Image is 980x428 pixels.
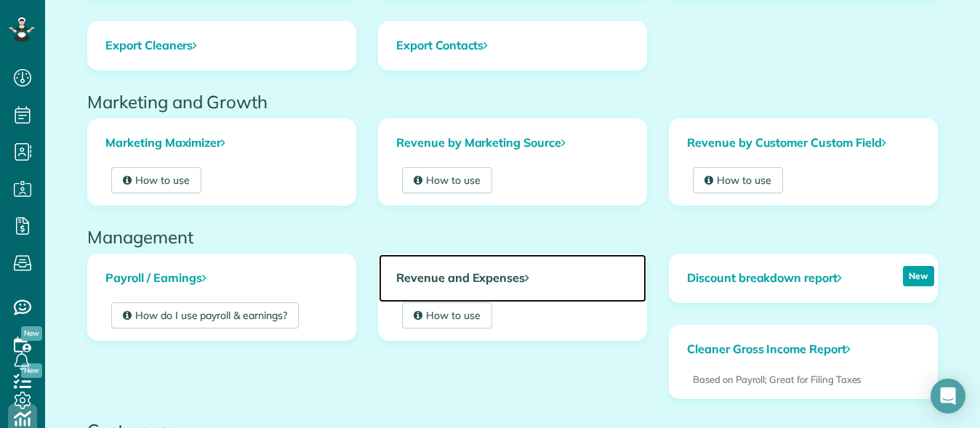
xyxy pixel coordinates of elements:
[670,326,868,374] a: Cleaner Gross Income Report
[87,92,938,111] h2: Marketing and Growth
[88,254,356,302] a: Payroll / Earnings
[402,167,492,193] a: How to use
[21,326,42,341] span: New
[693,373,914,387] p: Based on Payroll; Great for Filing Taxes
[693,167,783,193] a: How to use
[111,302,299,328] a: How do I use payroll & earnings?
[903,266,934,286] p: New
[402,302,492,328] a: How to use
[931,379,965,413] div: Open Intercom Messenger
[88,119,356,167] a: Marketing Maximizer
[670,254,859,302] a: Discount breakdown report
[379,254,646,302] a: Revenue and Expenses
[379,22,646,70] a: Export Contacts
[111,167,201,193] a: How to use
[87,227,938,246] h2: Management
[670,119,937,167] a: Revenue by Customer Custom Field
[88,22,356,70] a: Export Cleaners
[379,119,646,167] a: Revenue by Marketing Source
